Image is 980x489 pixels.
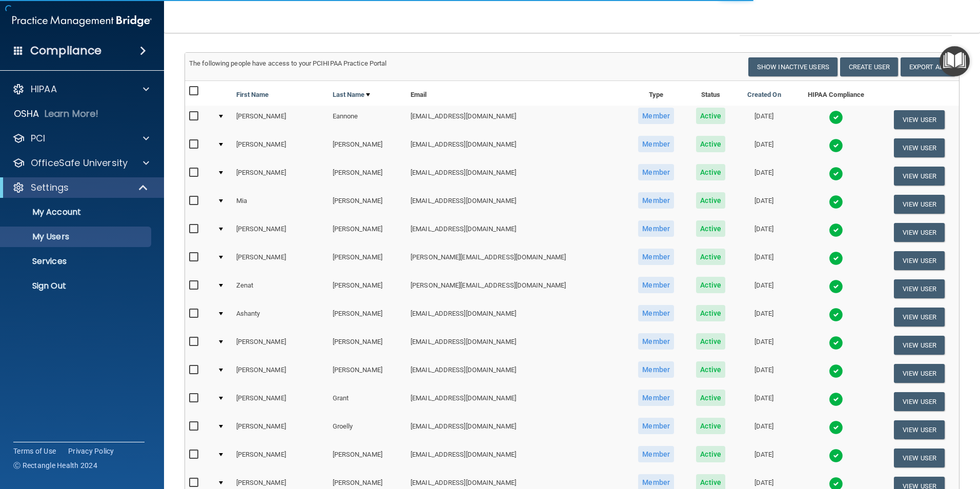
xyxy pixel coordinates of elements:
td: [DATE] [736,388,792,416]
td: Grant [329,388,407,416]
button: View User [894,110,945,129]
td: [DATE] [736,218,792,247]
td: [PERSON_NAME][EMAIL_ADDRESS][DOMAIN_NAME] [406,247,627,275]
span: Active [696,305,725,321]
button: View User [894,336,945,355]
p: Settings [31,181,69,194]
td: [EMAIL_ADDRESS][DOMAIN_NAME] [406,106,627,134]
img: tick.e7d51cea.svg [829,420,843,435]
td: [DATE] [736,190,792,218]
td: [PERSON_NAME] [329,162,407,190]
h4: Compliance [30,44,101,58]
td: [DATE] [736,106,792,134]
span: Member [638,136,674,152]
img: tick.e7d51cea.svg [829,336,843,350]
p: Learn More! [45,108,99,120]
button: Open Resource Center [940,46,970,76]
td: [EMAIL_ADDRESS][DOMAIN_NAME] [406,162,627,190]
td: [PERSON_NAME] [329,247,407,275]
td: [PERSON_NAME][EMAIL_ADDRESS][DOMAIN_NAME] [406,275,627,303]
span: Member [638,108,674,124]
img: tick.e7d51cea.svg [829,167,843,181]
a: Terms of Use [13,446,56,456]
span: The following people have access to your PCIHIPAA Practice Portal [189,59,387,67]
img: tick.e7d51cea.svg [829,195,843,209]
img: PMB logo [12,11,152,31]
p: My Account [7,207,147,217]
td: Eannone [329,106,407,134]
td: [PERSON_NAME] [329,359,407,388]
td: [DATE] [736,444,792,472]
button: View User [894,392,945,411]
button: Show Inactive Users [748,57,838,76]
span: Member [638,361,674,378]
td: [EMAIL_ADDRESS][DOMAIN_NAME] [406,388,627,416]
td: Mia [232,190,329,218]
td: [PERSON_NAME] [232,134,329,162]
td: [PERSON_NAME] [232,106,329,134]
td: Ashanty [232,303,329,331]
a: HIPAA [12,83,149,95]
img: tick.e7d51cea.svg [829,308,843,322]
a: Created On [747,89,781,101]
td: Groelly [329,416,407,444]
span: Member [638,333,674,350]
a: Export All [901,57,955,76]
span: Active [696,277,725,293]
img: tick.e7d51cea.svg [829,110,843,125]
img: tick.e7d51cea.svg [829,364,843,378]
a: First Name [236,89,269,101]
span: Member [638,418,674,434]
p: OfficeSafe University [31,157,128,169]
td: [PERSON_NAME] [329,444,407,472]
td: [EMAIL_ADDRESS][DOMAIN_NAME] [406,218,627,247]
span: Active [696,192,725,209]
button: View User [894,138,945,157]
td: Zenat [232,275,329,303]
img: tick.e7d51cea.svg [829,279,843,294]
td: [DATE] [736,359,792,388]
button: Create User [840,57,898,76]
img: tick.e7d51cea.svg [829,392,843,406]
td: [DATE] [736,303,792,331]
a: Last Name [333,89,371,101]
span: Active [696,361,725,378]
button: View User [894,364,945,383]
td: [PERSON_NAME] [232,444,329,472]
td: [EMAIL_ADDRESS][DOMAIN_NAME] [406,303,627,331]
td: [PERSON_NAME] [232,359,329,388]
a: OfficeSafe University [12,157,149,169]
img: tick.e7d51cea.svg [829,223,843,237]
a: PCI [12,132,149,145]
p: Services [7,256,147,267]
img: tick.e7d51cea.svg [829,251,843,266]
button: View User [894,308,945,327]
td: [PERSON_NAME] [232,162,329,190]
td: [EMAIL_ADDRESS][DOMAIN_NAME] [406,416,627,444]
td: [PERSON_NAME] [232,388,329,416]
td: [PERSON_NAME] [232,218,329,247]
span: Active [696,136,725,152]
td: [DATE] [736,134,792,162]
img: tick.e7d51cea.svg [829,138,843,153]
span: Member [638,305,674,321]
span: Member [638,277,674,293]
a: Settings [12,181,149,194]
span: Member [638,192,674,209]
button: View User [894,195,945,214]
span: Active [696,220,725,237]
td: [EMAIL_ADDRESS][DOMAIN_NAME] [406,190,627,218]
td: [PERSON_NAME] [329,275,407,303]
p: OSHA [14,108,39,120]
button: View User [894,449,945,467]
td: [PERSON_NAME] [329,218,407,247]
span: Active [696,108,725,124]
button: View User [894,251,945,270]
td: [PERSON_NAME] [232,416,329,444]
th: Type [627,81,686,106]
td: [EMAIL_ADDRESS][DOMAIN_NAME] [406,444,627,472]
span: Member [638,220,674,237]
span: Ⓒ Rectangle Health 2024 [13,460,97,471]
span: Member [638,249,674,265]
td: [DATE] [736,275,792,303]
